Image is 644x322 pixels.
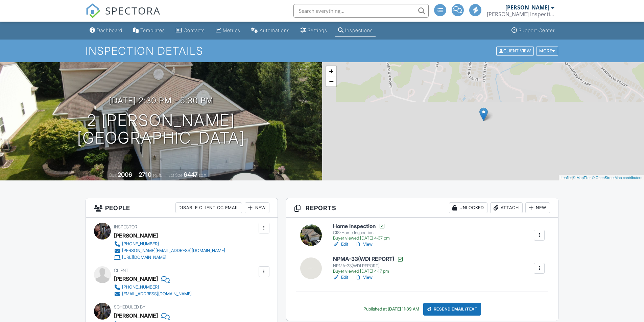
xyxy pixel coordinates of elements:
div: Templates [140,27,165,33]
div: CIS-Home Inspection [333,230,390,236]
div: More [536,46,558,55]
div: Inspections [345,27,373,33]
span: sq. ft. [152,173,162,178]
span: Scheduled By [114,304,145,309]
a: Inspections [335,24,376,37]
div: Attach [490,202,523,213]
h3: People [86,198,278,218]
a: Zoom in [326,66,336,76]
div: | [559,175,644,181]
span: Client [114,268,128,273]
div: Buyer viewed [DATE] 4:17 pm [333,269,404,274]
h3: [DATE] 2:30 pm - 5:30 pm [109,96,213,105]
h1: 2 [PERSON_NAME] [GEOGRAPHIC_DATA] [77,112,245,147]
input: Search everything... [293,4,429,18]
span: Built [109,173,117,178]
a: [URL][DOMAIN_NAME] [114,254,225,261]
div: [EMAIL_ADDRESS][DOMAIN_NAME] [122,291,192,297]
span: SPECTORA [105,3,161,18]
div: [PERSON_NAME] [505,4,549,11]
div: Resend Email/Text [423,303,481,316]
div: New [245,202,269,213]
div: Automations [260,27,290,33]
a: Settings [298,24,330,37]
div: Published at [DATE] 11:39 AM [363,306,419,312]
a: [PHONE_NUMBER] [114,241,225,247]
a: Dashboard [87,24,125,37]
div: NPMA-33(WDI REPORT) [333,263,404,269]
a: Metrics [213,24,243,37]
a: View [355,241,373,248]
div: New [525,202,550,213]
span: Lot Size [168,173,183,178]
div: Disable Client CC Email [175,202,242,213]
div: [PHONE_NUMBER] [122,241,159,247]
a: Edit [333,241,348,248]
a: Support Center [509,24,557,37]
div: [PHONE_NUMBER] [122,284,159,290]
div: [PERSON_NAME] [114,274,158,284]
img: The Best Home Inspection Software - Spectora [86,3,100,18]
div: [PERSON_NAME] [114,230,158,241]
div: Unlocked [449,202,487,213]
div: Buyer viewed [DATE] 4:37 pm [333,236,390,241]
a: [PHONE_NUMBER] [114,284,192,291]
h1: Inspection Details [86,45,559,57]
a: Home Inspection CIS-Home Inspection Buyer viewed [DATE] 4:37 pm [333,223,390,241]
h6: NPMA-33(WDI REPORT) [333,256,404,263]
div: 2710 [139,171,151,178]
span: sq.ft. [199,173,207,178]
a: View [355,274,373,281]
div: [PERSON_NAME][EMAIL_ADDRESS][DOMAIN_NAME] [122,248,225,253]
a: Edit [333,274,348,281]
a: [EMAIL_ADDRESS][DOMAIN_NAME] [114,291,192,297]
a: Automations (Advanced) [248,24,292,37]
a: © OpenStreetMap contributors [592,176,642,180]
a: Client View [496,48,535,53]
div: 6447 [184,171,198,178]
a: Zoom out [326,76,336,86]
a: SPECTORA [86,9,161,23]
div: Metrics [223,27,240,33]
h6: Home Inspection [333,223,390,229]
a: Templates [130,24,168,37]
a: Leaflet [560,176,572,180]
div: [PERSON_NAME] [114,311,158,321]
div: Client View [496,46,534,55]
div: 2006 [118,171,132,178]
a: Contacts [173,24,208,37]
a: [PERSON_NAME][EMAIL_ADDRESS][DOMAIN_NAME] [114,247,225,254]
div: [URL][DOMAIN_NAME] [122,255,166,260]
div: Dashboard [97,27,122,33]
div: Support Center [519,27,555,33]
div: Cooper Inspection Services LLC [487,11,554,18]
a: © MapTiler [573,176,591,180]
a: NPMA-33(WDI REPORT) NPMA-33(WDI REPORT) Buyer viewed [DATE] 4:17 pm [333,256,404,274]
div: Contacts [184,27,205,33]
h3: Reports [286,198,558,218]
div: Settings [308,27,327,33]
span: Inspector [114,224,137,229]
